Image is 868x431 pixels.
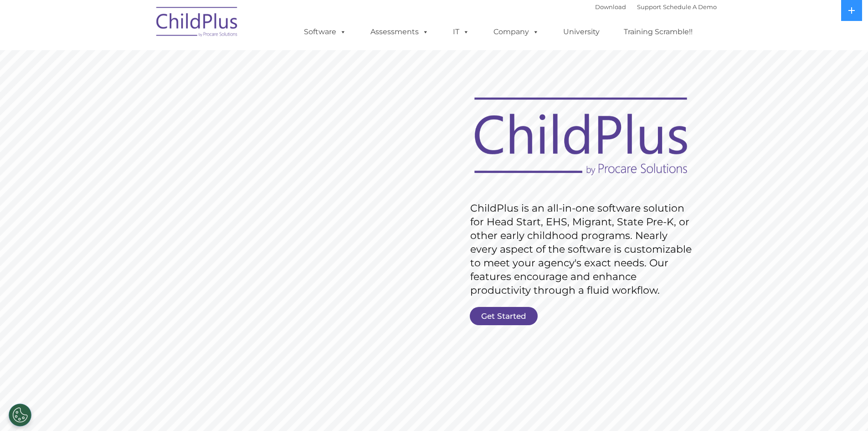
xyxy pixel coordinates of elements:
[470,307,538,325] a: Get Started
[152,0,243,46] img: ChildPlus by Procare Solutions
[484,23,548,41] a: Company
[295,23,355,41] a: Software
[554,23,609,41] a: University
[595,3,626,10] a: Download
[444,23,478,41] a: IT
[470,202,696,297] rs-layer: ChildPlus is an all-in-one software solution for Head Start, EHS, Migrant, State Pre-K, or other ...
[9,404,31,426] button: Cookies Settings
[595,3,717,10] font: |
[663,3,717,10] a: Schedule A Demo
[615,23,702,41] a: Training Scramble!!
[637,3,661,10] a: Support
[361,23,438,41] a: Assessments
